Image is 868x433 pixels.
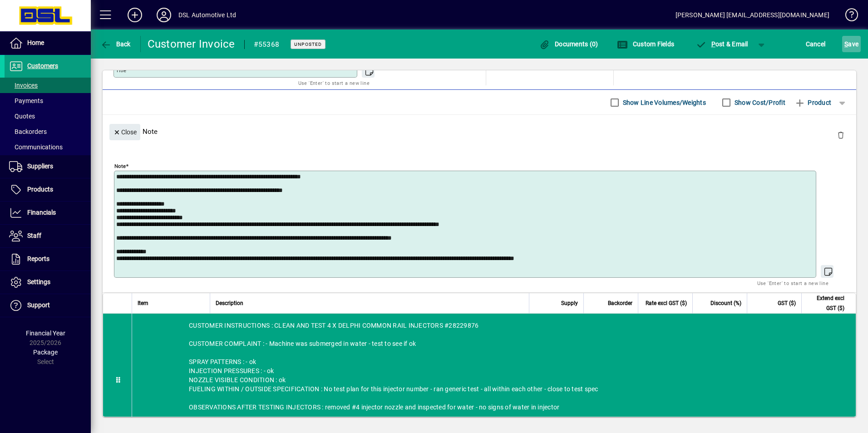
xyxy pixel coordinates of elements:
span: Settings [27,278,50,285]
span: Quotes [9,113,35,120]
button: Add [120,7,149,23]
span: Extend excl GST ($) [807,293,844,313]
a: Suppliers [5,155,91,178]
a: Backorders [5,124,91,139]
span: GST ($) [778,298,796,308]
span: Product [794,95,831,110]
app-page-header-button: Back [91,36,141,52]
span: Documents (0) [539,40,598,48]
app-page-header-button: Close [107,128,143,136]
app-page-header-button: Delete [830,131,852,139]
span: Backorders [9,128,47,135]
button: Save [842,36,861,52]
button: Product [790,94,836,111]
div: Customer Invoice [148,37,235,51]
span: Supply [561,298,578,308]
span: Reports [27,255,49,262]
button: Post & Email [691,36,753,52]
span: S [844,40,848,48]
button: Close [109,124,140,140]
span: Rate excl GST ($) [646,298,687,308]
div: DSL Automotive Ltd [178,8,236,22]
span: Discount (%) [710,298,741,308]
mat-hint: Use 'Enter' to start a new line [298,78,370,88]
span: Description [216,298,243,308]
span: Item [138,298,148,308]
span: Home [27,39,44,46]
a: Support [5,294,91,317]
a: Communications [5,139,91,155]
a: Reports [5,248,91,271]
div: Note [103,115,856,148]
a: Knowledge Base [838,2,857,31]
a: Financials [5,202,91,224]
a: Home [5,32,91,54]
button: Documents (0) [537,36,601,52]
span: Custom Fields [617,40,674,48]
span: Cancel [806,37,826,51]
span: Support [27,301,50,309]
span: Invoices [9,82,38,89]
a: Staff [5,225,91,247]
span: Financial Year [26,330,65,337]
span: Financials [27,209,56,216]
span: Payments [9,97,43,104]
span: Back [100,40,131,48]
span: ost & Email [695,40,748,48]
span: ave [844,37,858,51]
a: Products [5,178,91,201]
label: Show Cost/Profit [733,98,785,107]
mat-label: Title [116,67,126,74]
button: Custom Fields [615,36,676,52]
label: Show Line Volumes/Weights [621,98,706,107]
div: #55368 [254,37,280,52]
span: Products [27,186,53,193]
span: Package [33,349,58,356]
span: Backorder [608,298,632,308]
div: [PERSON_NAME] [EMAIL_ADDRESS][DOMAIN_NAME] [676,8,829,22]
span: Staff [27,232,41,239]
span: Close [113,125,137,140]
a: Invoices [5,78,91,93]
mat-label: Note [114,163,126,169]
button: Profile [149,7,178,23]
a: Settings [5,271,91,294]
span: Communications [9,143,63,151]
button: Back [98,36,133,52]
span: Customers [27,62,58,69]
button: Cancel [804,36,828,52]
mat-hint: Use 'Enter' to start a new line [757,278,829,288]
a: Quotes [5,108,91,124]
span: Unposted [294,41,322,47]
button: Delete [830,124,852,146]
span: P [711,40,715,48]
span: Suppliers [27,162,53,170]
a: Payments [5,93,91,108]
